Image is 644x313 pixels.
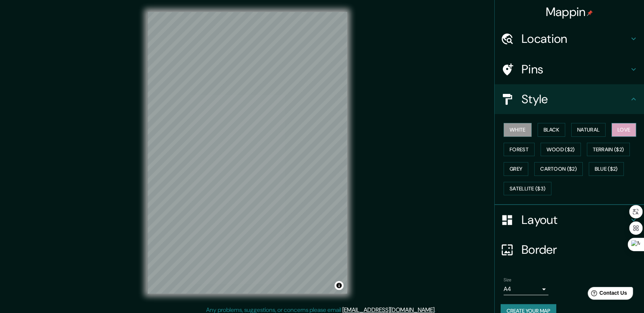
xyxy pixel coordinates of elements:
[504,277,511,283] label: Size
[522,62,629,77] h4: Pins
[538,123,566,137] button: Black
[587,10,593,16] img: pin-icon.png
[587,143,630,156] button: Terrain ($2)
[335,281,343,290] button: Toggle attribution
[504,123,532,137] button: White
[495,84,644,114] div: Style
[589,162,624,176] button: Blue ($2)
[495,54,644,84] div: Pins
[522,31,629,46] h4: Location
[495,205,644,235] div: Layout
[147,12,347,294] canvas: Map
[534,162,583,176] button: Cartoon ($2)
[522,92,629,107] h4: Style
[504,143,535,156] button: Forest
[546,4,593,19] h4: Mappin
[504,283,548,295] div: A4
[541,143,581,156] button: Wood ($2)
[612,123,636,137] button: Love
[495,235,644,265] div: Border
[522,242,629,257] h4: Border
[571,123,606,137] button: Natural
[578,284,636,305] iframe: Help widget launcher
[504,182,551,196] button: Satellite ($3)
[495,24,644,54] div: Location
[504,162,528,176] button: Grey
[522,212,629,227] h4: Layout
